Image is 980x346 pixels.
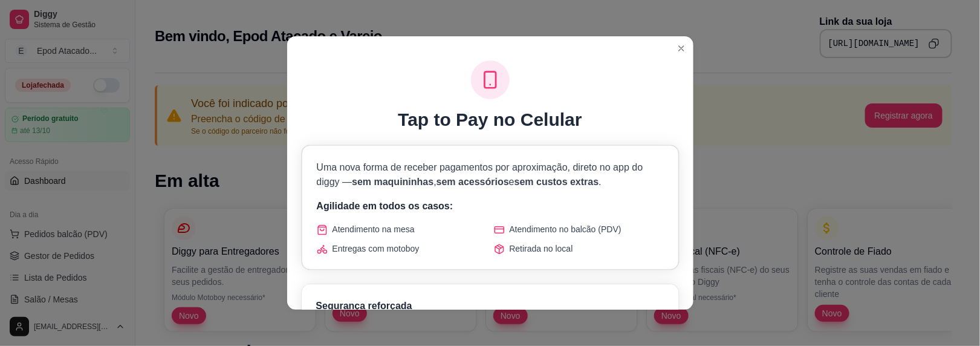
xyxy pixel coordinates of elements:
[316,299,664,313] h3: Segurança reforçada
[317,160,664,189] p: Uma nova forma de receber pagamentos por aproximação, direto no app do diggy — , e .
[510,223,621,235] span: Atendimento no balcão (PDV)
[436,177,509,187] span: sem acessórios
[333,223,415,235] span: Atendimento na mesa
[398,109,582,131] h1: Tap to Pay no Celular
[514,177,599,187] span: sem custos extras
[672,39,691,58] button: Close
[333,243,420,255] span: Entregas com motoboy
[317,199,664,214] p: Agilidade em todos os casos:
[352,177,433,187] span: sem maquininhas
[510,243,573,255] span: Retirada no local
